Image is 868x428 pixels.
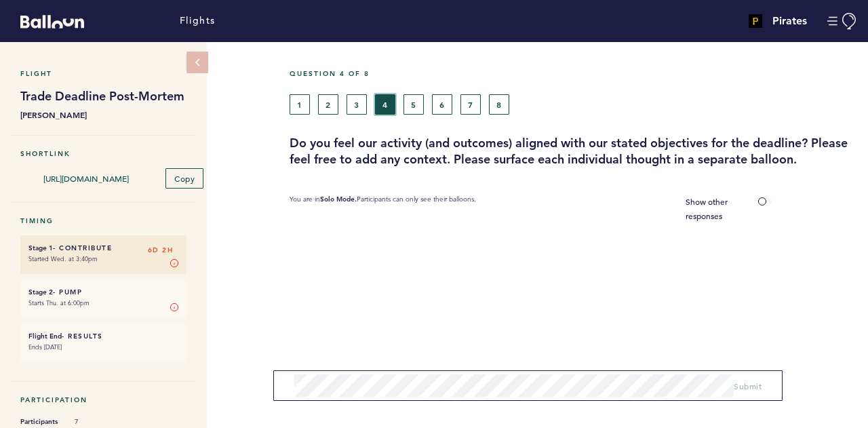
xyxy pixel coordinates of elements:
[28,254,98,263] time: Started Wed. at 3:40pm
[290,195,476,223] p: You are in Participants can only see their balloons.
[28,343,62,351] time: Ends [DATE]
[20,149,186,158] h5: Shortlink
[290,69,858,78] h5: Question 4 of 8
[489,94,509,115] button: 8
[460,94,481,115] button: 7
[28,298,90,307] time: Starts Thu. at 6:00pm
[290,94,310,115] button: 1
[28,332,62,341] small: Flight End
[772,13,807,29] h4: Pirates
[403,94,424,115] button: 5
[827,13,858,30] button: Manage Account
[686,196,728,221] span: Show other responses
[174,173,195,184] span: Copy
[432,94,452,115] button: 6
[10,14,84,28] a: Balloon
[375,94,395,115] button: 4
[28,288,178,296] h6: - Pump
[75,417,115,427] span: 7
[28,332,178,341] h6: - Results
[28,288,53,296] small: Stage 2
[20,15,84,28] svg: Balloon
[320,195,357,203] b: Solo Mode.
[20,108,186,121] b: [PERSON_NAME]
[734,379,762,393] button: Submit
[28,244,178,252] h6: - Contribute
[165,168,203,189] button: Copy
[20,395,186,404] h5: Participation
[734,381,762,391] span: Submit
[20,69,186,78] h5: Flight
[347,94,367,115] button: 3
[20,88,186,104] h1: Trade Deadline Post-Mortem
[180,14,216,28] a: Flights
[318,94,338,115] button: 2
[290,135,858,168] h3: Do you feel our activity (and outcomes) aligned with our stated objectives for the deadline? Plea...
[28,244,53,252] small: Stage 1
[148,244,174,257] span: 6D 2H
[20,216,186,225] h5: Timing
